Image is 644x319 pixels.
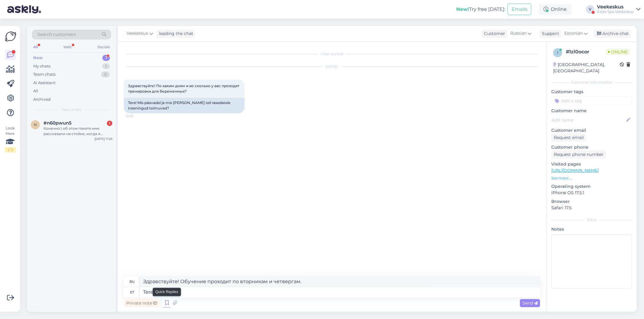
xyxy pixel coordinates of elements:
[551,183,632,190] p: Operating system
[551,127,632,134] p: Customer email
[156,30,193,37] div: leading the chat
[551,134,586,142] div: Request email
[597,5,640,14] a: VeekeskusKales Spa Veekeskus
[551,226,632,232] p: Notes
[551,168,599,173] a: [URL][DOMAIN_NAME]
[564,30,583,37] span: Estonian
[155,289,178,295] small: Quick Replies
[456,6,469,12] b: New!
[522,300,538,306] span: Send
[551,190,632,196] p: iPhone OS 17.5.1
[96,43,111,51] div: Socials
[508,4,531,15] button: Emails
[102,63,110,69] div: 1
[539,4,572,15] div: Online
[557,50,558,55] span: 1
[124,299,159,307] div: Private note
[130,276,135,287] div: ru
[37,31,76,38] span: Search customers
[553,62,620,74] div: [GEOGRAPHIC_DATA], [GEOGRAPHIC_DATA]
[551,205,632,211] p: Safari 17.5
[128,84,240,93] span: Здравствуйте! По каким дням и во сколько у вас проходят тренировки для беременных?
[551,80,632,85] div: Customer information
[551,96,632,105] input: Add a tag
[34,122,37,127] span: n
[33,80,56,86] div: AI Assistant
[43,126,112,137] div: Конечно:) об этом пакете мне рассказали на стойке, когда я покупала билет на тренировку по аква а...
[139,287,540,297] textarea: Tere!
[124,64,540,69] div: [DATE]
[456,6,505,13] div: Try free [DATE]:
[43,120,72,126] span: #n60pwun5
[551,175,632,181] p: See more ...
[33,63,50,69] div: My chats
[33,96,51,103] div: Archived
[593,30,631,38] div: Archive chat
[62,107,81,112] span: New chats
[5,31,16,42] img: Askly Logo
[95,137,112,141] div: [DATE] 11:26
[551,198,632,205] p: Browser
[124,51,540,57] div: Chat started
[107,121,112,126] div: 1
[127,30,148,37] span: Veekeskus
[5,125,16,153] div: Look Here
[126,114,148,118] span: 10:28
[510,30,527,37] span: Russian
[33,88,38,94] div: All
[551,161,632,167] p: Visited pages
[102,55,110,61] div: 1
[551,150,606,159] div: Request phone number
[33,71,56,77] div: Team chats
[551,89,632,95] p: Customer tags
[606,49,630,55] span: Online
[551,217,632,223] div: Extra
[139,276,540,287] textarea: Привет!
[597,5,634,9] div: Veekeskus
[482,30,505,37] div: Customer
[32,43,39,51] div: All
[566,48,606,55] div: # 1zl0ocor
[551,144,632,150] p: Customer phone
[124,98,245,113] div: Tere! Mis päevadel ja mis [PERSON_NAME] teil rasedatele treeningud toimuvad?
[551,108,632,114] p: Customer name
[540,30,559,37] div: Support
[5,147,16,153] div: 1 / 3
[33,55,43,61] div: New
[101,71,110,77] div: 0
[552,117,625,123] input: Add name
[597,9,634,14] div: Kales Spa Veekeskus
[586,5,594,14] div: V
[130,287,134,297] div: et
[62,43,73,51] div: Web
